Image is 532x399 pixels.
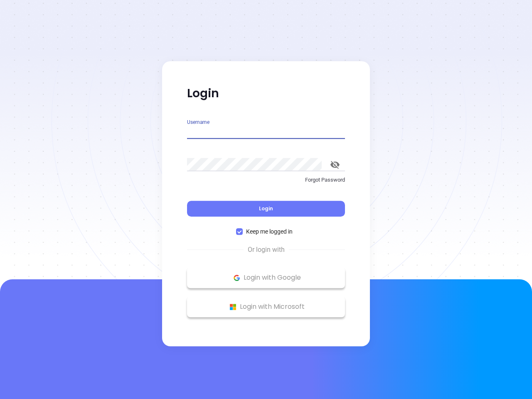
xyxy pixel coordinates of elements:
[244,245,289,255] span: Or login with
[325,155,345,175] button: toggle password visibility
[187,176,345,184] p: Forgot Password
[243,227,296,236] span: Keep me logged in
[187,176,345,191] a: Forgot Password
[187,267,345,288] button: Google Logo Login with Google
[191,271,341,284] p: Login with Google
[228,302,238,312] img: Microsoft Logo
[187,201,345,217] button: Login
[187,296,345,317] button: Microsoft Logo Login with Microsoft
[187,120,209,125] label: Username
[232,273,242,283] img: Google Logo
[259,205,273,212] span: Login
[187,86,345,101] p: Login
[191,300,341,313] p: Login with Microsoft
